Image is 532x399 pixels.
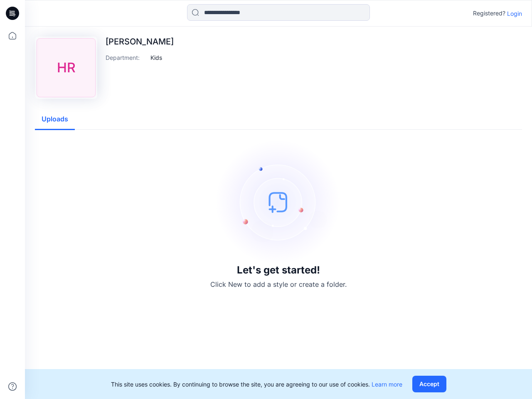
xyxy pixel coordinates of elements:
[35,109,75,130] button: Uploads
[237,264,320,276] h3: Let's get started!
[37,38,96,97] div: HR
[150,53,162,62] p: Kids
[473,8,505,18] p: Registered?
[507,9,522,18] p: Login
[106,37,174,47] p: [PERSON_NAME]
[210,279,347,289] p: Click New to add a style or create a folder.
[111,380,402,389] p: This site uses cookies. By continuing to browse the site, you are agreeing to our use of cookies.
[412,376,446,392] button: Accept
[106,53,147,62] p: Department :
[372,381,402,388] a: Learn more
[216,140,341,264] img: empty-state-image.svg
